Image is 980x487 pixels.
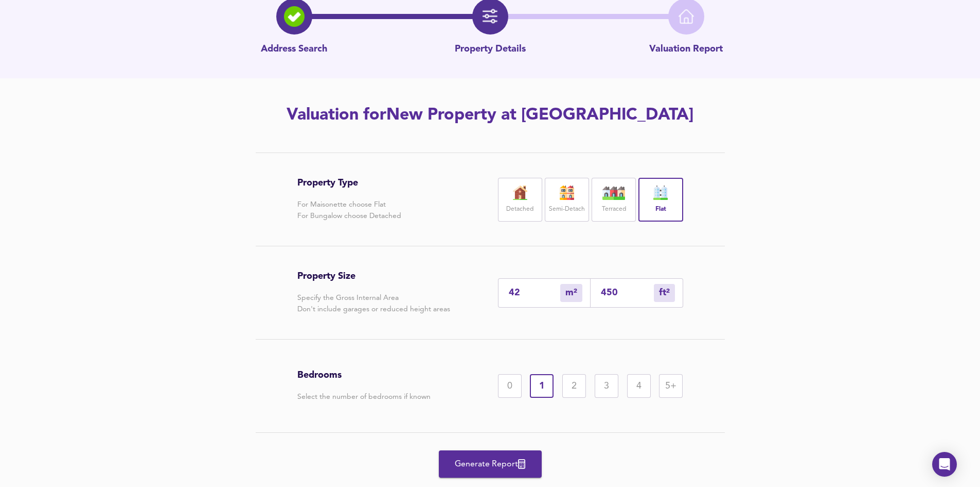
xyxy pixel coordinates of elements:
img: home-icon [679,9,694,24]
div: 4 [627,374,651,398]
label: Terraced [602,203,626,216]
p: Specify the Gross Internal Area Don't include garages or reduced height areas [297,292,450,315]
img: search-icon [284,6,305,27]
p: Property Details [455,43,526,56]
input: Enter sqm [509,287,560,298]
div: 3 [595,374,618,398]
div: 1 [530,374,554,398]
img: flat-icon [648,186,673,200]
h3: Property Type [297,177,401,189]
p: Select the number of bedrooms if known [297,391,431,402]
div: 2 [562,374,586,398]
img: house-icon [554,186,580,200]
div: Open Intercom Messenger [932,452,957,477]
div: Semi-Detach [545,178,589,222]
div: m² [654,284,675,302]
div: 0 [498,374,522,398]
div: Terraced [592,178,636,222]
img: house-icon [507,186,533,200]
div: Flat [638,178,683,222]
h3: Bedrooms [297,370,431,381]
input: Sqft [601,287,654,298]
h3: Property Size [297,271,450,282]
h2: Valuation for New Property at [GEOGRAPHIC_DATA] [199,104,781,127]
img: house-icon [601,186,627,200]
p: For Maisonette choose Flat For Bungalow choose Detached [297,199,401,222]
label: Flat [655,203,666,216]
label: Semi-Detach [549,203,585,216]
p: Valuation Report [649,43,723,56]
button: Generate Report [439,450,542,478]
div: 5+ [659,374,683,398]
img: filter-icon [483,9,498,24]
div: Detached [498,178,542,222]
p: Address Search [261,43,327,56]
div: m² [560,284,582,302]
label: Detached [506,203,533,216]
span: Generate Report [449,457,531,472]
